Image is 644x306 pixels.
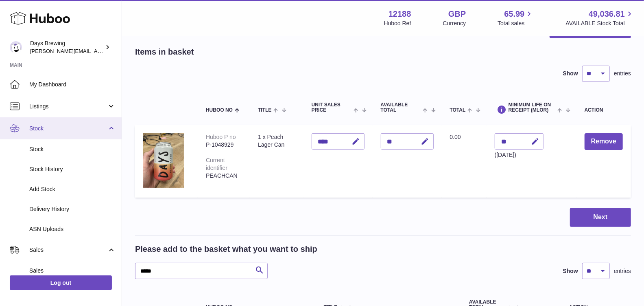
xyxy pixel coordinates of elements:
[135,244,317,255] h2: Please add to the basket what you want to ship
[312,102,352,113] span: Unit Sales Price
[30,48,163,54] span: [PERSON_NAME][EMAIL_ADDRESS][DOMAIN_NAME]
[29,185,116,193] span: Add Stock
[384,20,411,27] div: Huboo Ref
[206,172,242,180] div: PEACHCAN
[29,165,116,173] span: Stock History
[504,9,524,20] span: 65.99
[563,267,578,275] label: Show
[29,103,107,110] span: Listings
[206,141,242,149] div: P-1048929
[206,134,236,140] div: Huboo P no
[563,70,578,77] label: Show
[448,9,466,20] strong: GBP
[29,246,107,254] span: Sales
[585,108,623,113] div: Action
[29,267,116,275] span: Sales
[143,133,184,187] img: 1 x Peach Lager Can
[589,9,625,20] span: 49,036.81
[29,81,116,88] span: My Dashboard
[498,9,534,27] a: 65.99 Total sales
[450,134,461,140] span: 0.00
[10,41,22,53] img: greg@daysbrewing.com
[389,9,411,20] strong: 12188
[258,108,271,113] span: Title
[443,20,466,27] div: Currency
[206,108,233,113] span: Huboo no
[30,40,103,55] div: Days Brewing
[381,102,421,113] span: AVAILABLE Total
[585,133,623,150] button: Remove
[614,267,631,275] span: entries
[135,46,194,57] h2: Items in basket
[29,125,107,132] span: Stock
[565,20,634,27] span: AVAILABLE Stock Total
[10,275,112,290] a: Log out
[509,102,556,113] span: Minimum Life On Receipt (MLOR)
[29,205,116,213] span: Delivery History
[565,9,634,27] a: 49,036.81 AVAILABLE Stock Total
[495,151,544,159] div: ([DATE])
[250,125,303,198] td: 1 x Peach Lager Can
[29,225,116,233] span: ASN Uploads
[206,157,227,171] div: Current identifier
[450,108,466,113] span: Total
[498,20,534,27] span: Total sales
[29,145,116,153] span: Stock
[614,70,631,77] span: entries
[570,208,631,227] button: Next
